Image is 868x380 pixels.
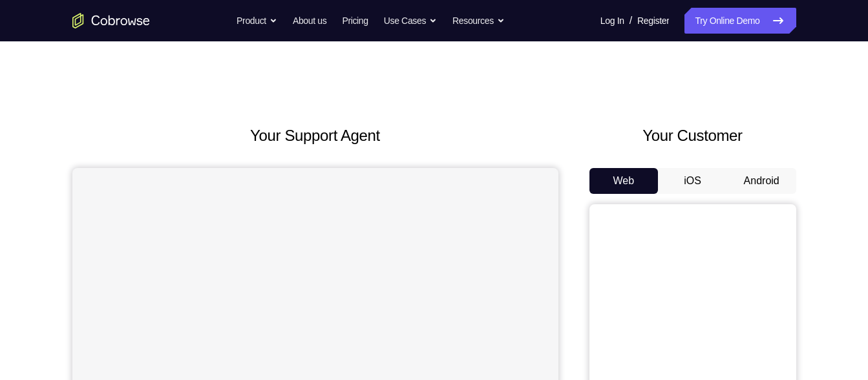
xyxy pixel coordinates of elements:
[72,124,558,147] h2: Your Support Agent
[600,8,624,34] a: Log In
[589,124,796,147] h2: Your Customer
[237,8,277,34] button: Product
[452,8,505,34] button: Resources
[293,8,326,34] a: About us
[727,168,796,194] button: Android
[384,8,437,34] button: Use Cases
[630,13,632,28] span: /
[342,8,368,34] a: Pricing
[589,168,659,194] button: Web
[72,13,150,28] a: Go to the home page
[637,8,669,34] a: Register
[684,8,796,34] a: Try Online Demo
[658,168,727,194] button: iOS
